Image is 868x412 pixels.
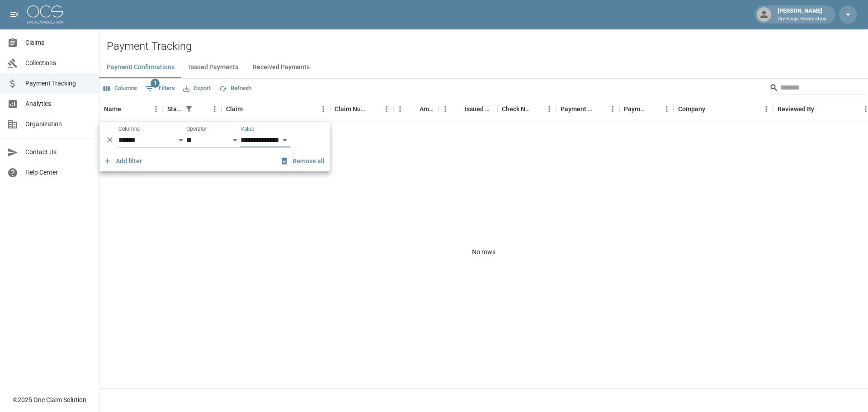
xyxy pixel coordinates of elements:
[245,57,317,78] button: Received Payments
[393,102,407,116] button: Menu
[101,81,139,95] button: Select columns
[25,79,92,88] span: Payment Tracking
[678,96,705,122] div: Company
[380,102,393,116] button: Menu
[99,57,182,78] button: Payment Confirmations
[502,96,530,122] div: Check Number
[705,103,718,115] button: Sort
[222,96,330,122] div: Claim
[556,96,619,122] div: Payment Method
[107,40,868,53] h2: Payment Tracking
[465,96,493,122] div: Issued Date
[226,96,243,122] div: Claim
[186,125,207,133] label: Operator
[101,153,146,170] button: Add filter
[27,5,63,24] img: ocs-logo-white-transparent.png
[163,96,222,122] div: Status
[452,103,465,115] button: Sort
[593,103,606,115] button: Sort
[561,96,593,122] div: Payment Method
[25,38,92,47] span: Claims
[25,99,92,109] span: Analytics
[420,96,434,122] div: Amount
[407,103,420,115] button: Sort
[278,153,328,170] button: Remove all
[774,6,830,23] div: [PERSON_NAME]
[814,103,827,115] button: Sort
[104,96,121,122] div: Name
[316,102,330,116] button: Menu
[25,58,92,68] span: Collections
[99,122,868,382] div: No rows
[759,102,773,116] button: Menu
[208,102,222,116] button: Menu
[217,81,254,95] button: Refresh
[769,81,866,97] div: Search
[25,147,92,157] span: Contact Us
[439,102,452,116] button: Menu
[241,125,254,133] label: Value
[181,81,213,95] button: Export
[151,79,160,88] span: 1
[25,168,92,177] span: Help Center
[99,96,163,122] div: Name
[183,103,195,115] button: Show filters
[778,96,814,122] div: Reviewed By
[542,102,556,116] button: Menu
[647,103,660,115] button: Sort
[606,102,619,116] button: Menu
[13,395,86,404] div: © 2025 One Claim Solution
[530,103,542,115] button: Sort
[143,81,177,96] button: Show filters
[25,119,92,129] span: Organization
[118,125,140,133] label: Columns
[393,96,439,122] div: Amount
[439,96,497,122] div: Issued Date
[103,133,117,147] button: Delete
[335,96,367,122] div: Claim Number
[99,122,330,171] div: Show filters
[99,57,868,78] div: dynamic tabs
[330,96,393,122] div: Claim Number
[778,15,826,23] p: Dry Kings Restoration
[660,102,674,116] button: Menu
[624,96,647,122] div: Payment Type
[674,96,773,122] div: Company
[195,103,208,115] button: Sort
[243,103,255,115] button: Sort
[149,102,163,116] button: Menu
[167,96,183,122] div: Status
[121,103,134,115] button: Sort
[619,96,674,122] div: Payment Type
[183,103,195,115] div: 1 active filter
[182,57,245,78] button: Issued Payments
[367,103,380,115] button: Sort
[5,5,24,24] button: open drawer
[497,96,556,122] div: Check Number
